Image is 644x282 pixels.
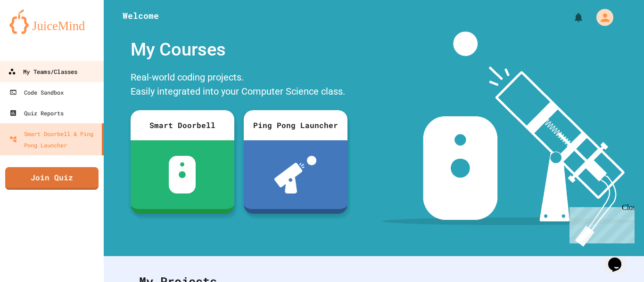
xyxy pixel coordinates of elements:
div: My Courses [126,32,352,68]
div: Smart Doorbell & Ping Pong Launcher [9,128,98,151]
div: Ping Pong Launcher [244,110,347,140]
div: Chat with us now!Close [4,4,65,60]
div: My Notifications [555,9,586,25]
a: Join Quiz [5,167,99,190]
iframe: chat widget [566,203,635,243]
img: logo-orange.svg [9,9,94,34]
img: sdb-white.svg [169,156,196,193]
div: Real-world coding projects. Easily integrated into your Computer Science class. [126,68,352,103]
img: banner-image-my-projects.png [382,32,635,247]
div: Quiz Reports [9,107,64,119]
img: ppl-with-ball.png [274,156,316,193]
div: My Teams/Classes [8,66,77,78]
iframe: chat widget [604,244,635,273]
div: Code Sandbox [9,87,64,98]
div: Smart Doorbell [131,110,234,140]
div: My Account [586,7,616,28]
